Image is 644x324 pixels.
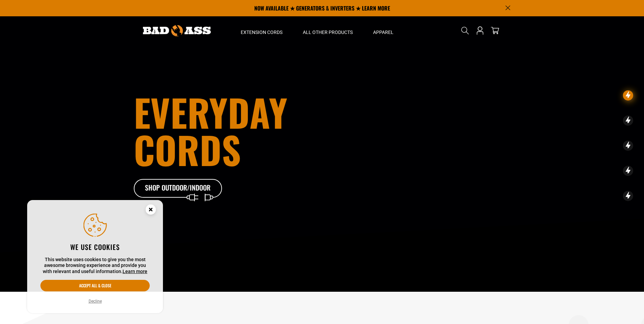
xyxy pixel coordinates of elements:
[231,16,293,45] summary: Extension Cords
[40,280,150,291] button: Accept all & close
[134,93,360,168] h1: Everyday cords
[123,269,147,274] a: Learn more
[293,16,363,45] summary: All Other Products
[87,298,104,305] button: Decline
[460,25,471,36] summary: Search
[40,242,150,251] h2: We use cookies
[363,16,404,45] summary: Apparel
[27,200,163,313] aside: Cookie Consent
[134,179,222,198] a: Shop Outdoor/Indoor
[143,25,211,36] img: Bad Ass Extension Cords
[303,29,353,35] span: All Other Products
[40,257,150,275] p: This website uses cookies to give you the most awesome browsing experience and provide you with r...
[241,29,282,35] span: Extension Cords
[373,29,393,35] span: Apparel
